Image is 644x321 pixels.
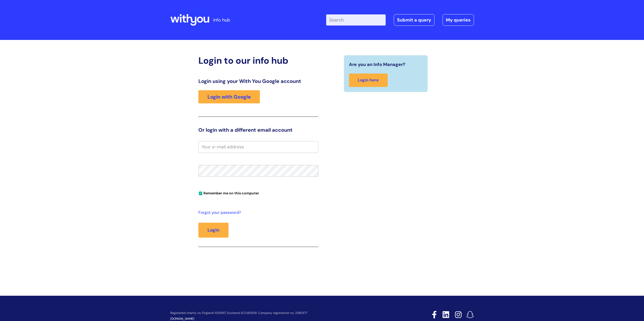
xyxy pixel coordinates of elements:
p: info hub [213,16,230,24]
input: Remember me on this computer [199,192,202,195]
p: Registered charity no. England 1001957, Scotland SCO40009. Company registration no. 2580377 [170,311,396,315]
span: Are you an Info Manager? [349,60,405,68]
div: You can uncheck this option if you're logging in from a shared device [198,189,318,197]
button: Login [198,223,228,237]
a: My queries [443,14,474,26]
h2: Login to our info hub [198,55,318,66]
a: Login with Google [198,90,260,103]
h3: Login using your With You Google account [198,78,318,84]
a: Login here [349,74,388,87]
label: Remember me on this computer [198,190,259,195]
input: Search [326,14,386,26]
h3: Or login with a different email account [198,127,318,133]
a: [DOMAIN_NAME] [170,317,194,321]
input: Your e-mail address [198,141,318,153]
a: Forgot your password? [198,209,316,216]
a: Submit a query [394,14,434,26]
